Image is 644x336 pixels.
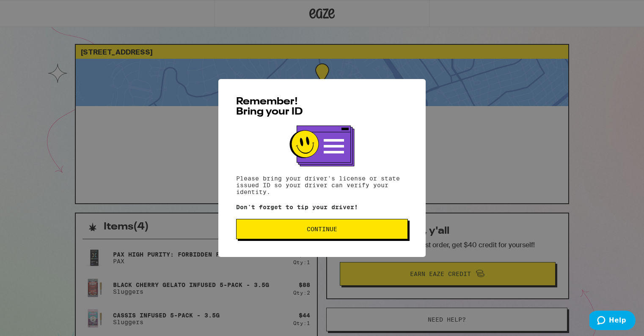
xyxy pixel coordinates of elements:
[307,226,337,232] span: Continue
[236,175,408,195] p: Please bring your driver's license or state issued ID so your driver can verify your identity.
[236,219,408,239] button: Continue
[589,311,636,332] iframe: Opens a widget where you can find more information
[236,204,408,210] p: Don't forget to tip your driver!
[236,97,303,117] span: Remember! Bring your ID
